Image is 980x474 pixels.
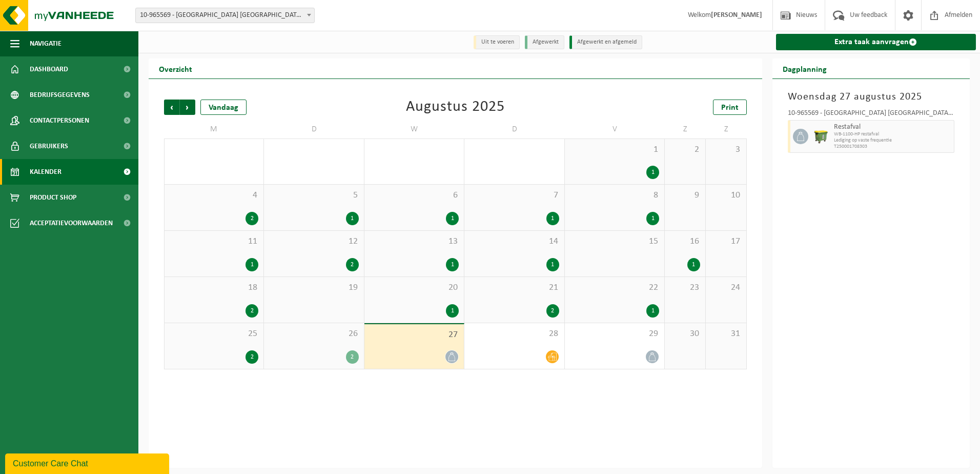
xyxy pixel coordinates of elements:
span: 30 [670,328,700,340]
span: 11 [170,236,258,247]
span: 26 [269,328,358,340]
div: 2 [346,350,359,364]
div: 1 [446,304,459,318]
span: Volgende [180,100,195,115]
td: V [565,120,665,139]
span: 7 [469,190,559,201]
a: Print [713,100,747,115]
div: 2 [346,258,359,271]
h2: Dagplanning [772,58,837,78]
span: T250001708303 [834,144,952,150]
span: 13 [370,236,459,247]
td: Z [665,120,706,139]
span: 29 [570,328,659,340]
a: Extra taak aanvragen [776,34,976,50]
div: Augustus 2025 [406,100,505,115]
li: Uit te voeren [474,35,520,49]
td: D [264,120,364,139]
td: M [164,120,264,139]
span: WB-1100-HP restafval [834,131,952,137]
div: 1 [346,212,359,225]
span: 24 [711,282,741,293]
div: 2 [246,350,258,364]
span: 31 [711,328,741,340]
div: 1 [646,166,659,179]
div: 2 [246,304,258,318]
span: Gebruikers [30,133,68,159]
div: 1 [687,258,700,271]
span: Print [721,104,739,112]
div: 2 [246,212,258,225]
span: 10 [711,190,741,201]
span: 27 [370,329,459,341]
span: 14 [469,236,559,247]
span: 17 [711,236,741,247]
span: 12 [269,236,358,247]
span: 18 [170,282,258,293]
span: Vorige [164,100,179,115]
span: 10-965569 - VAN DER VALK HOTEL PARK LANE ANTWERPEN NV - ANTWERPEN [136,8,314,23]
li: Afgewerkt [525,35,564,49]
span: 8 [570,190,659,201]
span: Acceptatievoorwaarden [30,210,113,236]
span: 10-965569 - VAN DER VALK HOTEL PARK LANE ANTWERPEN NV - ANTWERPEN [135,8,315,23]
span: Bedrijfsgegevens [30,82,90,108]
span: 6 [370,190,459,201]
div: 1 [646,212,659,225]
td: Z [706,120,747,139]
span: 20 [370,282,459,293]
img: WB-1100-HPE-GN-50 [813,129,829,144]
div: 1 [446,212,459,225]
span: Lediging op vaste frequentie [834,137,952,144]
span: 1 [570,144,659,155]
strong: [PERSON_NAME] [711,11,762,19]
span: 25 [170,328,258,340]
span: 22 [570,282,659,293]
div: 1 [446,258,459,271]
div: 1 [646,304,659,318]
span: 5 [269,190,358,201]
td: D [464,120,564,139]
div: 1 [546,258,559,271]
span: Restafval [834,123,952,131]
span: 2 [670,144,700,155]
div: 1 [546,212,559,225]
span: 16 [670,236,700,247]
span: Navigatie [30,31,62,56]
span: Dashboard [30,56,68,82]
div: 10-965569 - [GEOGRAPHIC_DATA] [GEOGRAPHIC_DATA] - [GEOGRAPHIC_DATA] [788,110,955,120]
h2: Overzicht [149,58,202,78]
span: Product Shop [30,185,76,210]
span: 3 [711,144,741,155]
td: W [364,120,464,139]
div: Vandaag [200,100,247,115]
span: 21 [469,282,559,293]
span: 9 [670,190,700,201]
iframe: chat widget [5,451,171,474]
div: 1 [246,258,258,271]
span: Contactpersonen [30,108,89,133]
span: 4 [170,190,258,201]
span: 23 [670,282,700,293]
span: 28 [469,328,559,340]
span: 19 [269,282,358,293]
span: 15 [570,236,659,247]
div: 2 [546,304,559,318]
li: Afgewerkt en afgemeld [569,35,642,49]
h3: Woensdag 27 augustus 2025 [788,89,955,105]
span: Kalender [30,159,62,185]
